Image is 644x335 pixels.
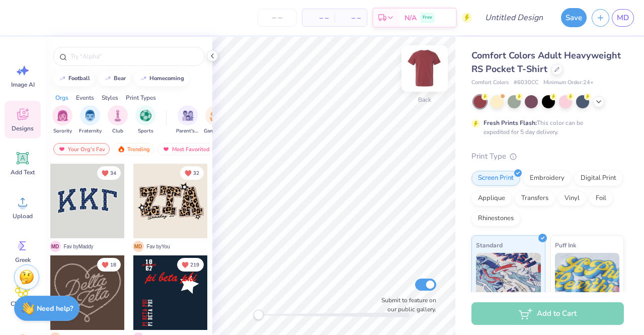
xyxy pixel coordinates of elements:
span: Image AI [11,81,35,89]
button: filter button [204,105,227,135]
img: trend_line.gif [139,76,147,82]
button: Save [561,8,587,27]
button: filter button [135,105,155,135]
label: Submit to feature on our public gallery. [376,296,436,314]
div: Rhinestones [471,211,520,226]
span: Fav by Maddy [64,243,94,250]
div: Most Favorited [157,143,214,155]
img: Game Day Image [210,110,221,121]
div: bear [114,76,126,81]
div: filter for Game Day [204,105,227,135]
button: filter button [108,105,128,135]
img: Sports Image [140,110,151,121]
input: Untitled Design [477,8,551,28]
span: Club [112,127,123,135]
div: filter for Club [108,105,128,135]
img: most_fav.gif [162,146,170,153]
div: filter for Sorority [52,105,72,135]
span: Clipart & logos [6,300,39,316]
button: bear [98,71,130,86]
span: Fraternity [79,127,102,135]
div: filter for Fraternity [79,105,102,135]
div: Print Types [126,93,156,102]
span: Add Text [11,168,35,176]
span: N/A [405,13,417,23]
img: Back [405,48,445,89]
span: Comfort Colors Adult Heavyweight RS Pocket T-Shirt [471,49,621,75]
button: filter button [52,105,72,135]
div: Trending [113,143,154,155]
div: Events [76,93,94,102]
span: Comfort Colors [471,79,509,87]
img: Standard [476,253,541,303]
div: homecoming [149,76,184,81]
span: Greek [15,256,31,264]
span: Parent's Weekend [176,127,199,135]
div: Digital Print [574,171,623,186]
div: This color can be expedited for 5 day delivery. [484,118,607,137]
img: trending.gif [117,146,125,153]
input: – – [258,9,297,27]
button: homecoming [134,71,189,86]
button: football [53,71,95,86]
span: Upload [13,212,33,220]
div: football [68,76,90,81]
img: most_fav.gif [58,146,66,153]
span: Game Day [204,127,227,135]
div: filter for Parent's Weekend [176,105,199,135]
strong: Fresh Prints Flash: [484,119,537,127]
button: filter button [176,105,199,135]
span: Fav by You [147,243,170,250]
div: Applique [471,191,512,206]
a: MD [612,9,634,27]
div: Styles [102,93,118,102]
div: Back [418,95,431,104]
img: Parent's Weekend Image [182,110,194,121]
div: Accessibility label [254,310,264,320]
img: Puff Ink [555,253,620,303]
span: Standard [476,240,503,250]
span: 32 [193,171,199,176]
div: Vinyl [558,191,586,206]
input: Try "Alpha" [69,51,198,61]
img: trend_line.gif [104,76,112,82]
span: M D [50,241,61,252]
button: filter button [79,105,102,135]
div: Foil [589,191,613,206]
div: Print Type [471,151,624,162]
div: filter for Sports [135,105,155,135]
strong: Need help? [37,304,73,313]
div: Orgs [55,93,68,102]
span: Puff Ink [555,240,576,250]
span: # 6030CC [514,79,538,87]
span: Free [423,14,432,21]
button: Unlike [180,166,204,180]
img: Club Image [112,110,123,121]
img: Fraternity Image [85,110,96,121]
div: Your Org's Fav [53,143,110,155]
img: Sorority Image [57,110,68,121]
span: – – [308,13,329,23]
div: Screen Print [471,171,520,186]
div: Embroidery [523,171,571,186]
img: trend_line.gif [58,76,66,82]
span: Designs [12,124,34,132]
span: MD [617,12,629,24]
span: Sorority [53,127,72,135]
span: M D [133,241,144,252]
span: – – [341,13,361,23]
div: Transfers [515,191,555,206]
span: Minimum Order: 24 + [543,79,594,87]
span: Sports [138,127,153,135]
